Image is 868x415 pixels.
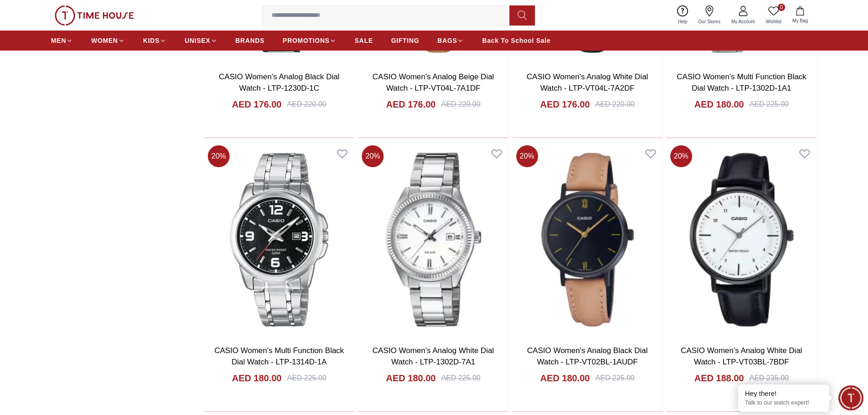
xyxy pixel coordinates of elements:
h4: AED 188.00 [694,372,744,384]
p: Talk to our watch expert! [745,399,822,407]
span: Back To School Sale [482,36,550,45]
div: AED 225.00 [750,99,789,110]
span: PROMOTIONS [283,36,330,45]
span: 20 % [670,145,692,167]
span: KIDS [143,36,159,45]
h4: AED 180.00 [386,372,436,384]
a: 0Wishlist [760,4,787,27]
img: CASIO Women's Analog Black Dial Watch - LTP-VT02BL-1AUDF [513,142,663,338]
a: CASIO Women's Multi Function Black Dial Watch - LTP-1302D-1A1 [677,72,806,93]
a: CASIO Women's Analog White Dial Watch - LTP-1302D-7A1 [373,346,494,367]
span: BAGS [437,36,457,45]
span: My Account [728,18,759,25]
button: My Bag [787,5,813,26]
span: Help [674,18,691,25]
span: UNISEX [185,36,210,45]
h4: AED 180.00 [232,372,282,384]
span: 0 [778,4,785,11]
a: Back To School Sale [482,32,550,49]
h4: AED 180.00 [540,372,590,384]
span: WOMEN [91,36,118,45]
a: KIDS [143,32,166,49]
a: WOMEN [91,32,125,49]
h4: AED 176.00 [540,98,590,111]
a: CASIO Women's Analog Black Dial Watch - LTP-1230D-1C [219,72,339,93]
div: AED 235.00 [750,373,789,384]
a: PROMOTIONS [283,32,337,49]
img: CASIO Women's Multi Function Black Dial Watch - LTP-1314D-1A [204,142,354,338]
a: Help [673,4,693,27]
a: CASIO Women's Analog White Dial Watch - LTP-VT04L-7A2DF [527,72,648,93]
img: CASIO Women's Analog White Dial Watch - LTP-VT03BL-7BDF [667,142,817,338]
a: CASIO Women's Analog Black Dial Watch - LTP-VT02BL-1AUDF [527,346,648,367]
span: Our Stores [695,18,724,25]
h4: AED 176.00 [386,98,436,111]
span: 20 % [362,145,384,167]
div: AED 220.00 [287,99,326,110]
div: AED 220.00 [441,99,480,110]
a: UNISEX [185,32,217,49]
div: AED 225.00 [441,373,480,384]
div: AED 225.00 [595,373,634,384]
span: 20 % [208,145,230,167]
a: CASIO Women's Analog Beige Dial Watch - LTP-VT04L-7A1DF [373,72,494,93]
span: My Bag [789,17,812,24]
img: CASIO Women's Analog White Dial Watch - LTP-1302D-7A1 [358,142,508,338]
h4: AED 180.00 [694,98,744,111]
div: AED 225.00 [287,373,326,384]
img: ... [55,5,134,26]
a: GIFTING [391,32,419,49]
div: Chat Widget [838,385,863,410]
a: CASIO Women's Analog White Dial Watch - LTP-VT03BL-7BDF [681,346,802,367]
span: Wishlist [762,18,785,25]
span: GIFTING [391,36,419,45]
a: CASIO Women's Multi Function Black Dial Watch - LTP-1314D-1A [214,346,344,367]
a: SALE [354,32,373,49]
h4: AED 176.00 [232,98,282,111]
span: SALE [354,36,373,45]
div: AED 220.00 [595,99,634,110]
div: Hey there! [745,389,822,398]
span: MEN [51,36,66,45]
a: Our Stores [693,4,726,27]
a: BAGS [437,32,464,49]
a: BRANDS [236,32,265,49]
span: BRANDS [236,36,265,45]
a: MEN [51,32,73,49]
span: 20 % [516,145,538,167]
